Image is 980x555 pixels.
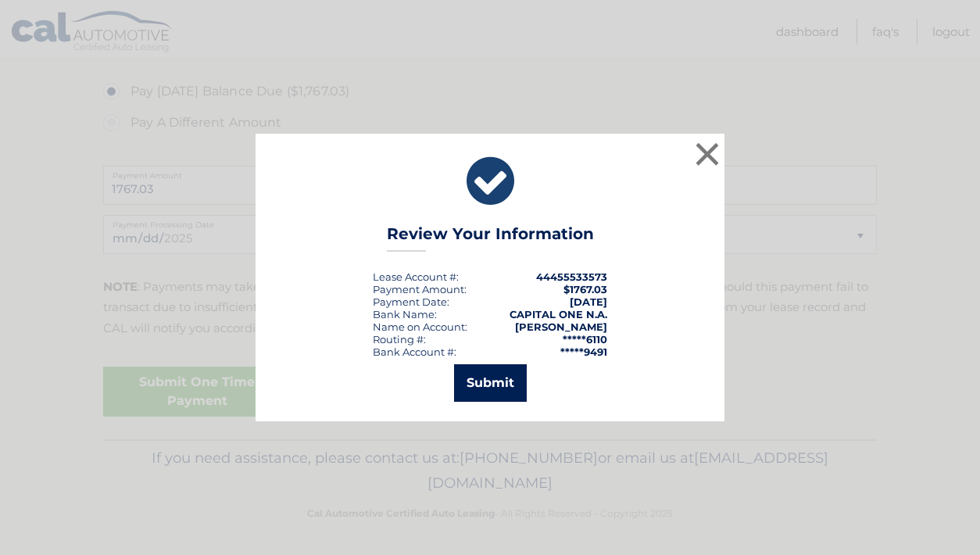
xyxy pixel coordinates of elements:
[373,295,447,308] span: Payment Date
[373,308,437,320] div: Bank Name:
[373,346,456,358] div: Bank Account #:
[692,138,723,170] button: ×
[373,283,467,295] div: Payment Amount:
[373,320,467,333] div: Name on Account:
[570,295,607,308] span: [DATE]
[373,333,426,346] div: Routing #:
[373,270,459,283] div: Lease Account #:
[510,308,607,320] strong: CAPITAL ONE N.A.
[563,283,607,295] span: $1767.03
[536,270,607,283] strong: 44455533573
[373,295,449,308] div: :
[387,224,594,252] h3: Review Your Information
[454,364,527,402] button: Submit
[515,320,607,333] strong: [PERSON_NAME]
